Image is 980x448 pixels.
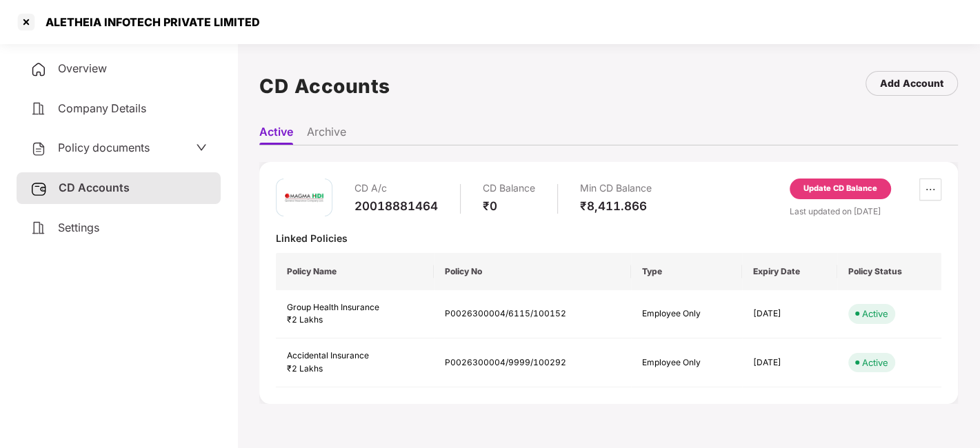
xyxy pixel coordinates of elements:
th: Policy Name [276,253,434,290]
div: ₹0 [483,198,535,214]
div: CD A/c [354,179,438,198]
th: Policy No [434,253,631,290]
td: P0026300004/9999/100292 [434,338,631,387]
button: ellipsis [919,179,941,201]
span: CD Accounts [59,181,130,194]
td: [DATE] [742,290,837,339]
span: Overview [58,61,107,75]
th: Policy Status [837,253,941,290]
div: Group Health Insurance [287,301,423,314]
img: svg+xml;base64,PHN2ZyB4bWxucz0iaHR0cDovL3d3dy53My5vcmcvMjAwMC9zdmciIHdpZHRoPSIyNCIgaGVpZ2h0PSIyNC... [30,101,47,117]
div: Employee Only [642,356,731,369]
div: Update CD Balance [803,183,877,195]
h1: CD Accounts [259,71,390,101]
div: ₹8,411.866 [580,198,652,214]
div: Accidental Insurance [287,349,423,363]
span: ellipsis [920,184,941,195]
th: Expiry Date [742,253,837,290]
img: svg+xml;base64,PHN2ZyB3aWR0aD0iMjUiIGhlaWdodD0iMjQiIHZpZXdCb3g9IjAgMCAyNSAyNCIgZmlsbD0ibm9uZSIgeG... [30,181,48,197]
span: ₹2 Lakhs [287,363,323,374]
img: svg+xml;base64,PHN2ZyB4bWxucz0iaHR0cDovL3d3dy53My5vcmcvMjAwMC9zdmciIHdpZHRoPSIyNCIgaGVpZ2h0PSIyNC... [30,61,47,78]
div: Linked Policies [276,232,941,245]
li: Active [259,125,293,145]
span: Settings [58,221,99,234]
img: magma.png [283,177,325,218]
img: svg+xml;base64,PHN2ZyB4bWxucz0iaHR0cDovL3d3dy53My5vcmcvMjAwMC9zdmciIHdpZHRoPSIyNCIgaGVpZ2h0PSIyNC... [30,141,47,157]
div: Min CD Balance [580,179,652,198]
td: [DATE] [742,338,837,387]
img: svg+xml;base64,PHN2ZyB4bWxucz0iaHR0cDovL3d3dy53My5vcmcvMjAwMC9zdmciIHdpZHRoPSIyNCIgaGVpZ2h0PSIyNC... [30,220,47,236]
th: Type [631,253,742,290]
span: Company Details [58,101,146,115]
td: P0026300004/6115/100152 [434,290,631,339]
li: Archive [307,125,346,145]
div: Active [862,356,888,369]
div: Active [862,307,888,320]
div: CD Balance [483,179,535,198]
div: ALETHEIA INFOTECH PRIVATE LIMITED [37,15,260,29]
div: Employee Only [642,307,731,320]
span: down [196,142,207,153]
div: Last updated on [DATE] [790,205,941,218]
span: ₹2 Lakhs [287,314,323,325]
div: 20018881464 [354,198,438,214]
div: Add Account [880,76,943,91]
span: Policy documents [58,141,150,154]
